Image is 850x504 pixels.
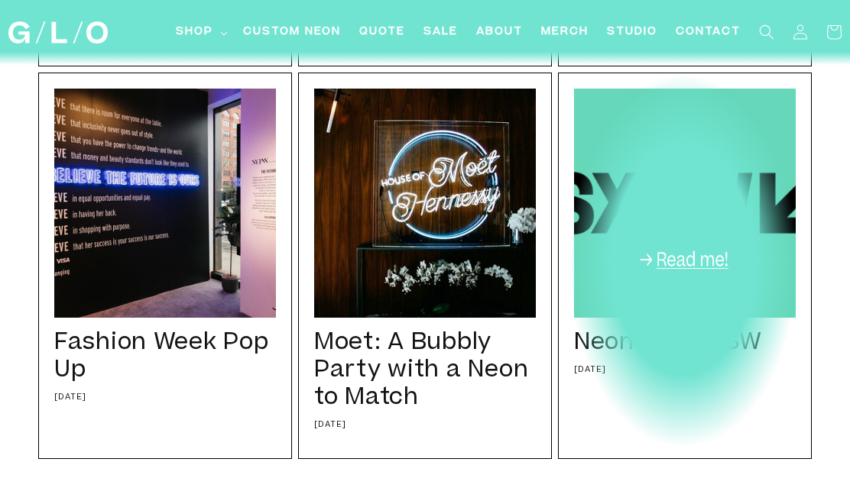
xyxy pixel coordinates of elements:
a: SALE [414,15,467,50]
img: GLO Studio [8,21,108,44]
summary: Shop [167,15,234,50]
a: Contact [667,15,750,50]
a: Merch [532,15,598,50]
span: Contact [676,24,741,40]
span: Custom Neon [243,24,341,40]
a: Quote [350,15,414,50]
a: Studio [598,15,667,50]
a: About [467,15,532,50]
span: Shop [176,24,213,40]
span: Merch [541,24,589,40]
span: Studio [607,24,657,40]
span: Quote [359,24,405,40]
iframe: Chat Widget [774,431,850,504]
summary: Search [750,15,783,49]
a: GLO Studio [3,16,114,50]
span: About [476,24,523,40]
a: Custom Neon [234,15,350,50]
span: SALE [423,24,458,40]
